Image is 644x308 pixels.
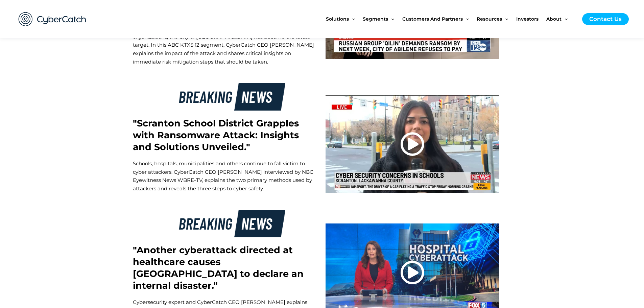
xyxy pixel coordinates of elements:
[349,5,355,33] span: Menu Toggle
[463,5,469,33] span: Menu Toggle
[133,160,319,193] p: Schools, hospitals, municipalities and others continue to fall victim to cyber attackers. CyberCa...
[502,5,508,33] span: Menu Toggle
[363,5,388,33] span: Segments
[546,5,562,33] span: About
[133,117,319,153] h2: "Scranton School District Grapples with Ransomware Attack: Insights and Solutions Unveiled."
[133,244,319,291] h2: "Another cyberattack directed at healthcare causes [GEOGRAPHIC_DATA] to declare an internal disas...
[133,24,319,66] p: As ransomware groups increasingly set their sights on small and midsize organizations, the City o...
[516,5,539,33] span: Investors
[516,5,546,33] a: Investors
[326,5,575,33] nav: Site Navigation: New Main Menu
[477,5,502,33] span: Resources
[402,5,463,33] span: Customers and Partners
[326,5,349,33] span: Solutions
[12,5,93,33] img: CyberCatch
[562,5,568,33] span: Menu Toggle
[388,5,394,33] span: Menu Toggle
[582,13,629,25] a: Contact Us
